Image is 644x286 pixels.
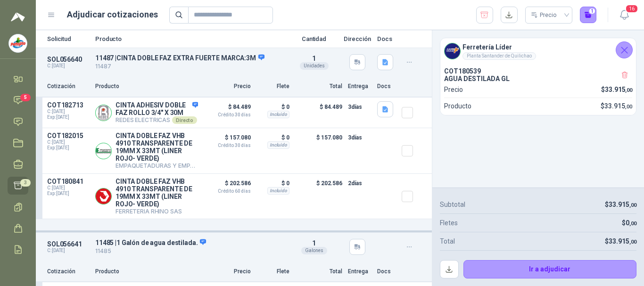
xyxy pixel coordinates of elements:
div: Precio [531,8,558,22]
p: Flete [256,82,289,91]
p: Precio [204,82,251,91]
p: 3 días [348,101,372,113]
span: 1 [312,55,316,62]
span: Crédito 60 días [204,189,251,194]
p: AGUA DESTILADA GL [444,75,632,82]
img: Company Logo [96,143,111,159]
span: Exp: [DATE] [47,114,90,120]
p: Docs [377,267,396,276]
p: EMPAQUETADURAS Y EMPAQUES S.A [116,162,198,170]
p: COT182713 [47,101,90,109]
p: $ 84.489 [204,101,251,117]
p: Total [295,82,342,91]
div: Unidades [300,62,329,70]
span: ,00 [625,104,632,110]
p: Cantidad [290,36,338,42]
p: CINTA DOBLE FAZ VHB 4910 TRANSPARENTE DE 19MM X 33MT (LINER ROJO- VERDE) [116,132,198,162]
p: $ 0 [256,178,289,189]
span: 33.915 [605,86,632,93]
h4: Ferretería Líder [462,42,536,52]
span: 16 [625,4,638,13]
p: 11485 | 1 Galón de agua destilada. [95,238,285,247]
p: Cotización [47,267,90,276]
div: Incluido [267,187,289,195]
p: CINTA DOBLE FAZ VHB 4910 TRANSPARENTE DE 19MM X 33MT (LINER ROJO- VERDE) [116,178,198,208]
p: $ 0 [256,132,289,143]
p: $ 84.489 [295,101,342,124]
span: C: [DATE] [47,185,90,191]
span: ,00 [629,221,636,227]
p: $ [605,199,636,210]
p: 11487 | CINTA DOBLE FAZ EXTRA FUERTE MARCA:3M [95,54,285,62]
p: Dirección [343,36,372,42]
p: 11485 [95,247,285,256]
span: 33.915 [609,237,636,245]
img: Logo peakr [11,11,25,23]
p: C: [DATE] [47,63,90,69]
span: Crédito 30 días [204,113,251,117]
div: Company LogoFerretería LíderPlanta Santander de Quilichao [440,38,636,64]
p: $ 0 [256,101,289,113]
p: CINTA ADHESIV DOBLE FAZ ROLLO 3/4" X 30M [116,101,198,116]
span: 5 [20,94,31,101]
span: 3 [20,179,31,187]
div: Incluido [267,141,289,149]
p: $ [601,84,632,95]
p: $ 202.586 [295,178,342,215]
p: Flete [256,267,289,276]
p: Cotización [47,82,90,91]
p: Total [440,236,455,246]
a: 3 [8,177,28,194]
button: Ir a adjudicar [463,260,637,279]
p: $ 157.080 [295,132,342,170]
p: Entrega [348,82,372,91]
p: Docs [377,82,396,91]
button: 16 [616,7,633,24]
p: Producto [444,101,471,111]
div: Galones [301,247,327,254]
p: Total [295,267,342,276]
p: Docs [377,36,396,42]
img: Company Logo [96,105,111,121]
p: REDES ELECTRICAS [116,116,198,124]
p: C: [DATE] [47,248,90,253]
span: C: [DATE] [47,109,90,114]
p: 3 días [348,132,372,143]
p: 11487 [95,62,285,71]
p: Producto [95,267,198,276]
p: Entrega [348,267,372,276]
p: $ [605,236,636,246]
p: SOL056640 [47,56,90,63]
p: Producto [95,36,285,42]
button: Cerrar [616,41,633,58]
img: Company Logo [96,188,111,204]
div: Planta Santander de Quilichao [462,52,536,60]
div: Incluido [267,111,289,118]
p: Precio [444,84,463,95]
p: Precio [204,267,251,276]
p: $ 202.586 [204,178,251,194]
p: SOL056641 [47,240,90,248]
a: 5 [8,91,28,109]
h1: Adjudicar cotizaciones [67,8,158,21]
span: C: [DATE] [47,139,90,145]
span: Exp: [DATE] [47,191,90,196]
p: FERRETERIA RHINO SAS [116,208,198,215]
span: Exp: [DATE] [47,145,90,151]
p: Solicitud [47,36,90,42]
p: COT182015 [47,132,90,139]
span: ,00 [625,87,632,93]
p: COT180841 [47,178,90,185]
span: Crédito 30 días [204,143,251,148]
p: $ [622,218,636,228]
p: COT180539 [444,67,632,75]
p: Producto [95,82,198,91]
img: Company Logo [9,34,27,52]
button: 1 [580,7,597,24]
div: Directo [172,116,197,124]
p: 2 días [348,178,372,189]
img: Company Logo [445,43,460,59]
p: Fletes [440,218,458,228]
span: ,00 [629,202,636,208]
p: Subtotal [440,199,465,210]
